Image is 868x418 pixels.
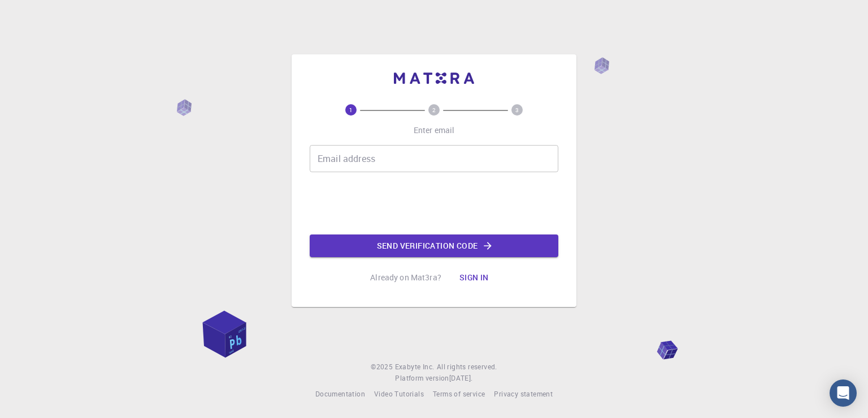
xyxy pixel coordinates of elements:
span: Terms of service [433,389,485,398]
span: © 2025 [371,361,394,373]
span: Platform version [395,373,449,384]
text: 3 [515,106,519,114]
a: Exabyte Inc. [395,361,435,373]
a: Video Tutorials [374,389,424,400]
span: Privacy statement [494,389,553,398]
text: 2 [432,106,436,114]
span: Documentation [315,389,365,398]
a: Privacy statement [494,389,553,400]
div: Open Intercom Messenger [830,379,857,407]
a: [DATE]. [449,373,473,384]
text: 1 [349,106,353,114]
a: Documentation [315,389,365,400]
button: Send verification code [310,234,558,257]
p: Already on Mat3ra? [370,272,441,283]
p: Enter email [414,125,455,136]
span: Exabyte Inc. [395,362,435,371]
span: [DATE] . [449,373,473,382]
span: All rights reserved. [437,361,497,373]
a: Terms of service [433,389,485,400]
iframe: reCAPTCHA [348,181,520,225]
button: Sign in [450,266,498,289]
span: Video Tutorials [374,389,424,398]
